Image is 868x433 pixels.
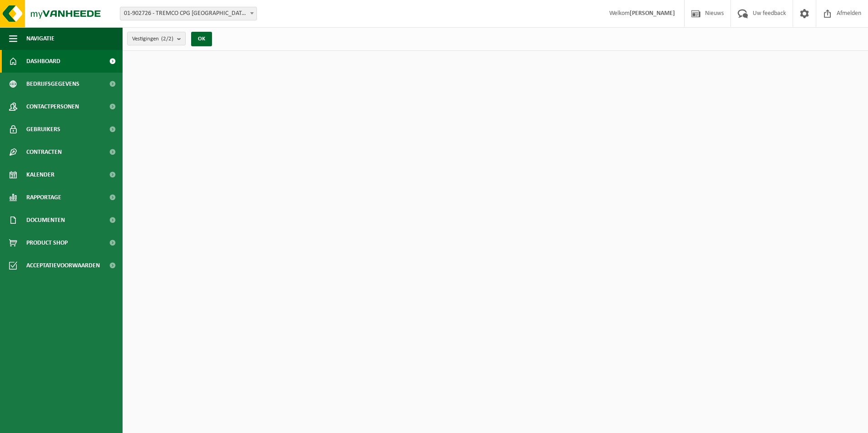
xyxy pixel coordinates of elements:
[120,7,257,20] span: 01-902726 - TREMCO CPG BELGIUM NV - TIELT
[26,186,61,209] span: Rapportage
[630,10,675,17] strong: [PERSON_NAME]
[26,27,54,50] span: Navigatie
[26,73,79,95] span: Bedrijfsgegevens
[26,163,54,186] span: Kalender
[120,7,256,20] span: 01-902726 - TREMCO CPG BELGIUM NV - TIELT
[26,209,65,231] span: Documenten
[26,231,68,254] span: Product Shop
[26,141,62,163] span: Contracten
[127,32,186,45] button: Vestigingen(2/2)
[191,32,212,46] button: OK
[132,32,173,46] span: Vestigingen
[161,36,173,42] count: (2/2)
[26,95,79,118] span: Contactpersonen
[26,50,60,73] span: Dashboard
[26,118,60,141] span: Gebruikers
[26,254,100,277] span: Acceptatievoorwaarden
